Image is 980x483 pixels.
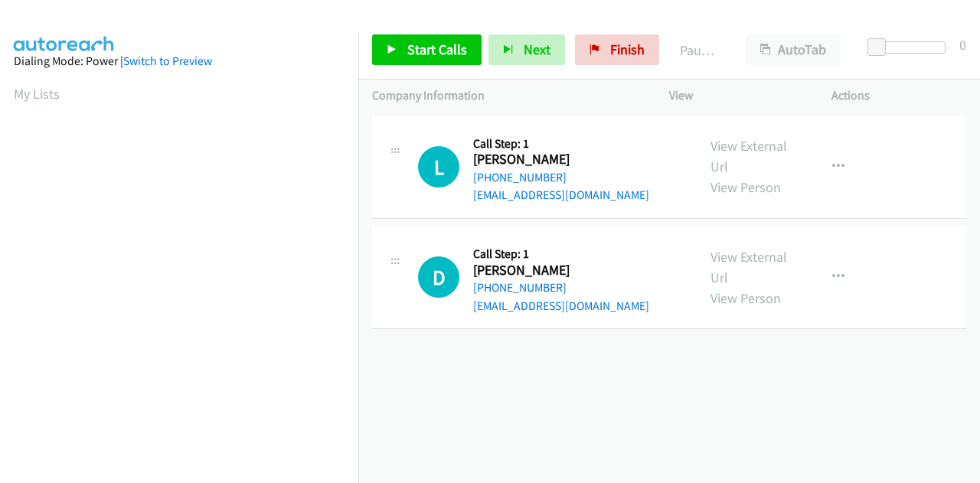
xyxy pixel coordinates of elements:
p: Paused [680,40,718,60]
a: Start Calls [372,34,482,65]
h1: D [418,256,459,298]
a: Finish [575,34,659,65]
a: [PHONE_NUMBER] [473,280,567,295]
h2: [PERSON_NAME] [473,262,593,279]
a: Switch to Preview [123,54,212,68]
span: Next [524,41,550,58]
a: View Person [710,289,781,307]
div: The call is yet to be attempted [418,146,459,188]
a: My Lists [14,85,60,103]
a: [PHONE_NUMBER] [473,170,567,184]
a: View External Url [710,248,787,286]
a: View Person [710,178,781,196]
div: The call is yet to be attempted [418,256,459,298]
h5: Call Step: 1 [473,246,649,262]
span: Start Calls [407,41,467,58]
span: Finish [610,41,645,58]
p: Actions [831,86,966,105]
a: [EMAIL_ADDRESS][DOMAIN_NAME] [473,188,649,202]
p: Company Information [372,86,642,105]
h2: [PERSON_NAME] [473,151,593,168]
div: 0 [959,34,966,55]
p: View [669,86,804,105]
a: [EMAIL_ADDRESS][DOMAIN_NAME] [473,299,649,313]
div: Delay between calls (in seconds) [875,41,946,54]
a: View External Url [710,137,787,175]
h5: Call Step: 1 [473,136,649,152]
div: Dialing Mode: Power | [14,52,345,70]
button: Next [488,34,565,65]
h1: L [418,146,459,188]
button: AutoTab [746,34,841,65]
